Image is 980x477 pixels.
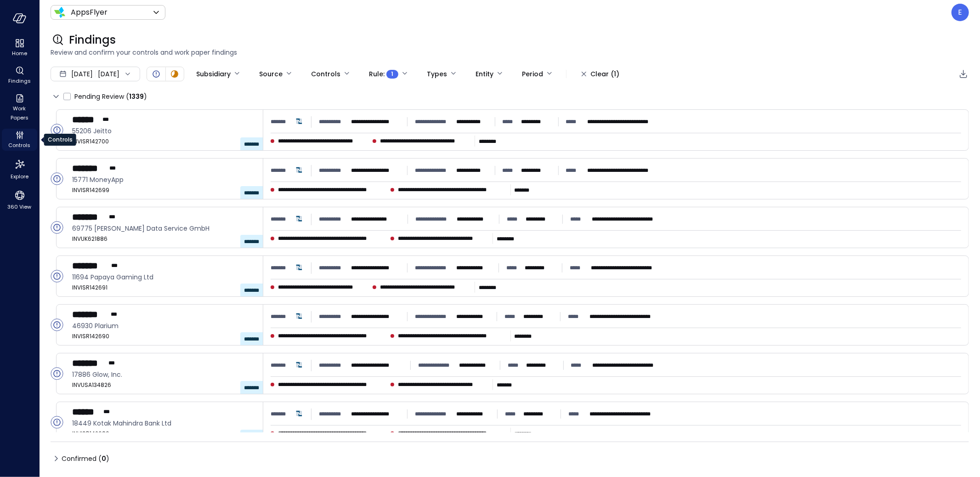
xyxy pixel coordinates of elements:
[476,66,493,82] div: Entity
[71,69,93,79] span: [DATE]
[51,172,63,185] div: Open
[2,129,37,151] div: Controls
[259,66,283,82] div: Source
[72,234,255,244] span: INVUK621886
[72,175,255,185] span: 15771 MoneyApp
[102,454,106,463] span: 0
[958,68,969,80] div: Export to CSV
[72,429,255,438] span: INVISR142689
[51,270,63,283] div: Open
[126,91,147,102] div: ( )
[72,137,255,146] span: INVISR142700
[2,187,37,212] div: 360 View
[72,272,255,282] span: 11694 Papaya Gaming Ltd
[72,332,255,341] span: INVISR142690
[311,66,340,82] div: Controls
[129,92,144,101] span: 1339
[958,7,963,18] p: E
[2,92,37,123] div: Work Papers
[427,66,447,82] div: Types
[51,47,969,57] span: Review and confirm your controls and work paper findings
[196,66,231,82] div: Subsidiary
[2,156,37,182] div: Explore
[522,66,543,82] div: Period
[69,33,116,47] span: Findings
[72,380,255,390] span: INVUSA134826
[2,37,37,59] div: Home
[72,186,255,195] span: INVISR142699
[72,283,255,292] span: INVISR142691
[51,221,63,234] div: Open
[74,89,147,104] span: Pending Review
[391,69,394,79] span: 1
[44,134,76,146] div: Controls
[2,64,37,86] div: Findings
[62,451,109,466] span: Confirmed
[71,7,108,18] p: AppsFlyer
[98,454,109,464] div: ( )
[11,172,28,181] span: Explore
[72,223,255,233] span: 69775 Buhl Data Service GmbH
[72,126,255,136] span: 55206 Jeitto
[12,49,27,58] span: Home
[169,68,180,79] div: In Progress
[151,68,162,79] div: Open
[51,318,63,331] div: Open
[51,416,63,429] div: Open
[51,367,63,380] div: Open
[72,369,255,380] span: 17886 Glow, Inc.
[72,321,255,331] span: 46930 Plarium
[590,68,619,80] div: Clear (1)
[51,124,63,136] div: Open
[952,4,969,21] div: Eleanor Yehudai
[54,7,65,18] img: Icon
[9,141,31,150] span: Controls
[8,76,31,85] span: Findings
[369,66,398,82] div: Rule :
[6,104,34,122] span: Work Papers
[72,418,255,428] span: 18449 Kotak Mahindra Bank Ltd
[574,66,627,82] button: Clear (1)
[8,202,32,211] span: 360 View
